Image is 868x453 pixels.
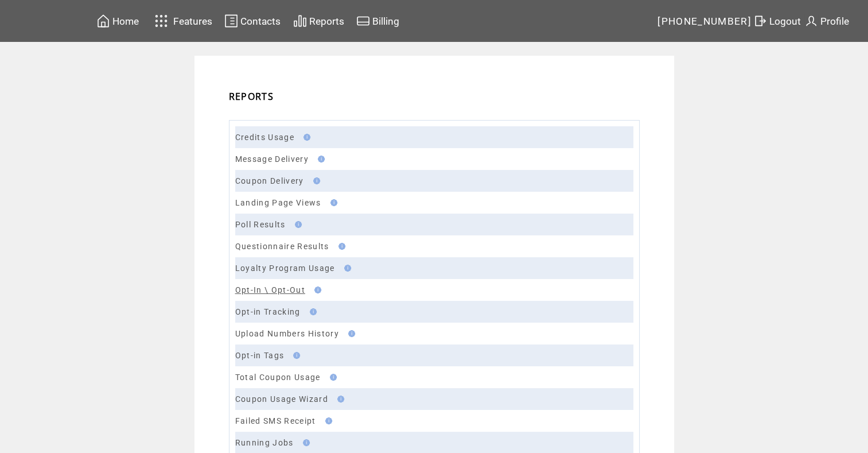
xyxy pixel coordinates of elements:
[804,14,818,28] img: profile.svg
[326,374,337,381] img: help.gif
[341,265,351,272] img: help.gif
[235,285,305,295] a: Opt-In \ Opt-Out
[235,176,304,185] a: Coupon Delivery
[229,90,274,103] span: REPORTS
[356,14,370,28] img: creidtcard.svg
[235,154,309,164] a: Message Delivery
[150,10,215,32] a: Features
[224,14,238,28] img: contacts.svg
[173,16,212,27] span: Features
[310,177,320,184] img: help.gif
[752,12,803,30] a: Logout
[820,16,849,27] span: Profile
[309,16,344,27] span: Reports
[355,12,401,30] a: Billing
[753,14,767,28] img: exit.svg
[769,16,801,27] span: Logout
[151,11,172,30] img: features.svg
[235,242,329,251] a: Questionnaire Results
[235,438,294,447] a: Running Jobs
[300,134,310,141] img: help.gif
[96,14,110,28] img: home.svg
[291,221,302,228] img: help.gif
[314,156,325,162] img: help.gif
[306,308,317,315] img: help.gif
[293,14,307,28] img: chart.svg
[803,12,851,30] a: Profile
[657,16,752,27] span: [PHONE_NUMBER]
[235,307,301,316] a: Opt-in Tracking
[235,133,294,142] a: Credits Usage
[235,264,335,273] a: Loyalty Program Usage
[311,286,321,293] img: help.gif
[290,352,300,359] img: help.gif
[235,329,339,338] a: Upload Numbers History
[334,396,344,402] img: help.gif
[240,16,281,27] span: Contacts
[299,439,310,446] img: help.gif
[335,243,345,250] img: help.gif
[372,16,399,27] span: Billing
[223,12,282,30] a: Contacts
[112,16,139,27] span: Home
[327,199,337,206] img: help.gif
[235,373,321,382] a: Total Coupon Usage
[235,220,286,229] a: Poll Results
[95,12,141,30] a: Home
[345,330,355,337] img: help.gif
[235,416,316,425] a: Failed SMS Receipt
[235,351,285,360] a: Opt-in Tags
[235,394,328,404] a: Coupon Usage Wizard
[291,12,346,30] a: Reports
[235,198,321,207] a: Landing Page Views
[322,417,332,424] img: help.gif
